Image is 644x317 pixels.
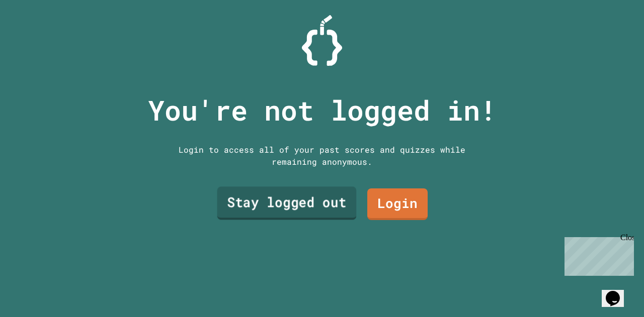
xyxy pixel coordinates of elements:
[367,188,428,220] a: Login
[602,277,634,307] iframe: chat widget
[171,144,473,168] div: Login to access all of your past scores and quizzes while remaining anonymous.
[560,233,634,276] iframe: chat widget
[4,4,69,64] div: Chat with us now!Close
[217,187,357,220] a: Stay logged out
[148,89,497,131] p: You're not logged in!
[302,15,342,66] img: Logo.svg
